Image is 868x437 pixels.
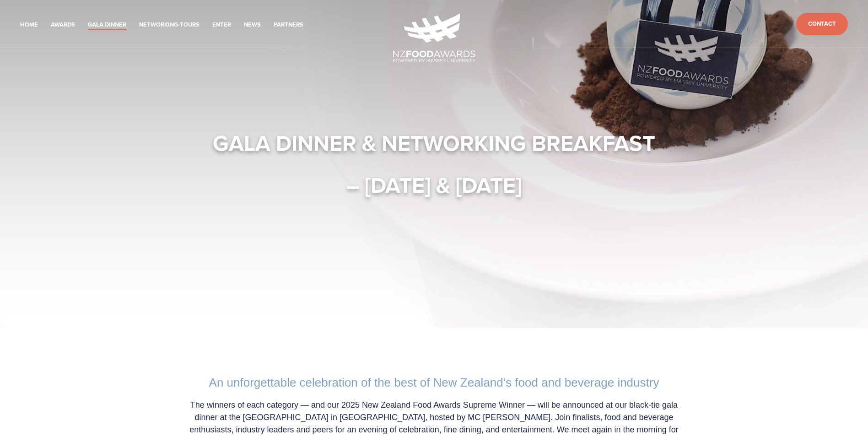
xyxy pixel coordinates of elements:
[20,20,38,30] a: Home
[171,171,698,199] h1: – [DATE] & [DATE]
[274,20,303,30] a: Partners
[212,20,231,30] a: Enter
[51,20,75,30] a: Awards
[796,13,848,35] a: Contact
[244,20,261,30] a: News
[171,129,698,157] h1: Gala Dinner & Networking Breakfast
[88,20,126,30] a: Gala Dinner
[180,376,689,390] h2: An unforgettable celebration of the best of New Zealand’s food and beverage industry
[139,20,199,30] a: Networking-Tours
